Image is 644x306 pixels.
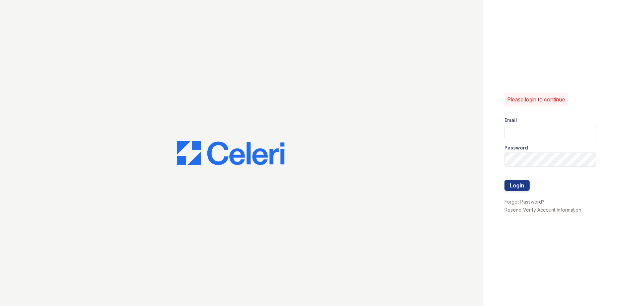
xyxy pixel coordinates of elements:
p: Please login to continue [507,95,565,103]
button: Login [504,180,530,191]
label: Email [504,117,517,124]
label: Password [504,144,528,151]
a: Forgot Password? [504,199,544,205]
a: Resend Verify Account Information [504,207,581,213]
img: CE_Logo_Blue-a8612792a0a2168367f1c8372b55b34899dd931a85d93a1a3d3e32e68fde9ad4.png [177,141,284,165]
